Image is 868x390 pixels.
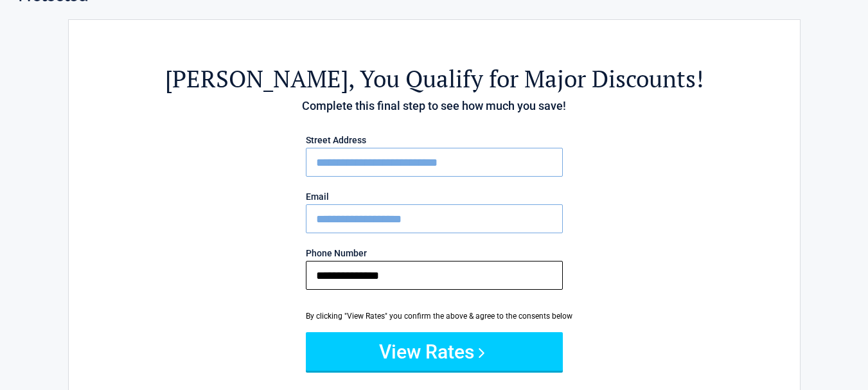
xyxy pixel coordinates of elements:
div: By clicking "View Rates" you confirm the above & agree to the consents below [306,310,563,322]
label: Email [306,192,563,201]
label: Street Address [306,136,563,145]
button: View Rates [306,332,563,371]
h4: Complete this final step to see how much you save! [139,98,729,114]
label: Phone Number [306,249,563,258]
h2: , You Qualify for Major Discounts! [139,63,729,94]
span: [PERSON_NAME] [165,63,348,94]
